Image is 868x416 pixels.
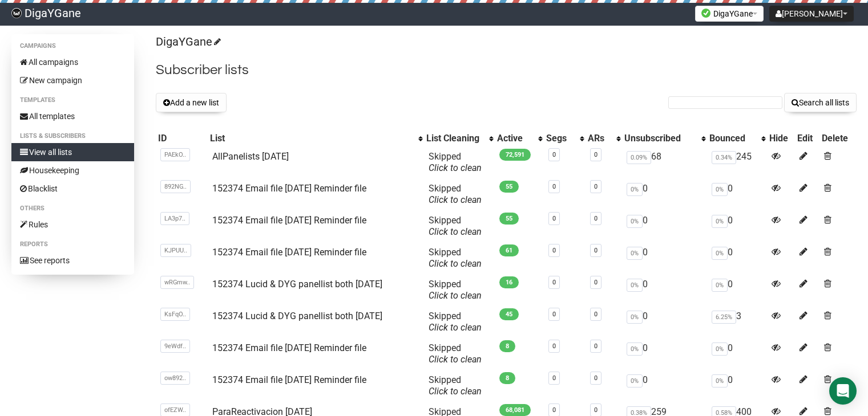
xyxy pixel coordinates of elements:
[769,6,854,22] button: [PERSON_NAME]
[552,279,556,286] a: 0
[208,130,425,146] th: List: No sort applied, activate to apply an ascending sort
[11,215,134,234] a: Rules
[429,258,482,269] a: Click to clean
[627,374,643,388] span: 0%
[11,71,134,89] a: New campaign
[622,338,707,370] td: 0
[712,279,728,292] span: 0%
[429,183,482,205] span: Skipped
[594,215,597,222] a: 0
[429,215,482,237] span: Skipped
[622,306,707,338] td: 0
[499,308,519,320] span: 45
[712,247,728,260] span: 0%
[429,194,482,205] a: Click to clean
[158,133,205,144] div: ID
[795,130,819,146] th: Edit: No sort applied, sorting is disabled
[594,342,597,350] a: 0
[424,130,495,146] th: List Cleaning: No sort applied, activate to apply an ascending sort
[712,342,728,356] span: 0%
[11,93,134,107] li: Templates
[429,290,482,301] a: Click to clean
[622,178,707,210] td: 0
[819,130,857,146] th: Delete: No sort applied, sorting is disabled
[429,226,482,237] a: Click to clean
[499,404,531,416] span: 68,081
[160,148,190,161] span: PAEkO..
[707,146,767,178] td: 245
[552,311,556,318] a: 0
[624,133,696,144] div: Unsubscribed
[160,244,191,257] span: KJPUU..
[160,372,190,385] span: ow892..
[712,151,736,164] span: 0.34%
[594,406,597,414] a: 0
[707,178,767,210] td: 0
[707,210,767,242] td: 0
[212,279,382,289] a: 152374 Lucid & DYG panellist both [DATE]
[212,311,382,321] a: 152374 Lucid & DYG panellist both [DATE]
[622,146,707,178] td: 68
[210,133,413,144] div: List
[594,151,597,158] a: 0
[495,130,544,146] th: Active: No sort applied, activate to apply an ascending sort
[11,143,134,161] a: View all lists
[622,242,707,274] td: 0
[11,8,22,18] img: f83b26b47af82e482c948364ee7c1d9c
[695,6,764,22] button: DigaYGane
[156,60,857,80] h2: Subscriber lists
[212,247,366,258] a: 152374 Email file [DATE] Reminder file
[594,279,597,286] a: 0
[11,180,134,198] a: Blacklist
[499,276,519,288] span: 16
[552,215,556,222] a: 0
[627,151,651,164] span: 0.09%
[429,162,482,173] a: Click to clean
[11,129,134,143] li: Lists & subscribers
[212,342,366,353] a: 152374 Email file [DATE] Reminder file
[594,247,597,254] a: 0
[586,130,622,146] th: ARs: No sort applied, activate to apply an ascending sort
[588,133,611,144] div: ARs
[429,247,482,269] span: Skipped
[11,53,134,71] a: All campaigns
[497,133,532,144] div: Active
[11,238,134,251] li: Reports
[712,311,736,324] span: 6.25%
[709,133,756,144] div: Bounced
[429,322,482,333] a: Click to clean
[707,370,767,402] td: 0
[499,244,519,256] span: 61
[426,133,483,144] div: List Cleaning
[707,130,767,146] th: Bounced: No sort applied, activate to apply an ascending sort
[429,354,482,365] a: Click to clean
[546,133,574,144] div: Segs
[712,215,728,228] span: 0%
[160,276,194,289] span: wRGmw..
[627,183,643,196] span: 0%
[622,370,707,402] td: 0
[212,183,366,194] a: 152374 Email file [DATE] Reminder file
[11,107,134,125] a: All templates
[712,183,728,196] span: 0%
[212,151,289,162] a: AllPanelists [DATE]
[627,247,643,260] span: 0%
[627,311,643,324] span: 0%
[594,311,597,318] a: 0
[499,181,519,193] span: 55
[829,377,857,405] div: Open Intercom Messenger
[784,93,857,112] button: Search all lists
[552,247,556,254] a: 0
[822,133,854,144] div: Delete
[429,374,482,397] span: Skipped
[622,210,707,242] td: 0
[11,202,134,215] li: Others
[156,35,219,48] a: DigaYGane
[544,130,586,146] th: Segs: No sort applied, activate to apply an ascending sort
[707,242,767,274] td: 0
[594,374,597,382] a: 0
[11,161,134,180] a: Housekeeping
[160,308,190,321] span: KsFqO..
[11,251,134,270] a: See reports
[552,374,556,382] a: 0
